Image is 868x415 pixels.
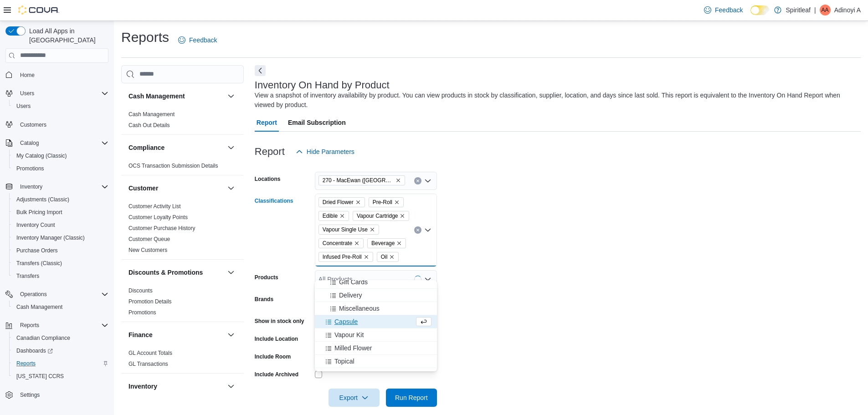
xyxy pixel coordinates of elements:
button: Customers [2,118,112,131]
span: Oil [381,252,388,261]
button: Cash Management [226,91,236,102]
span: Pre-Roll [373,198,392,207]
button: Reports [2,319,112,332]
a: Dashboards [9,344,112,357]
span: Inventory Count [16,221,55,229]
a: Home [16,70,38,81]
div: View a snapshot of inventory availability by product. You can view products in stock by classific... [255,91,856,110]
span: Promotions [13,163,108,174]
label: Include Archived [255,371,298,378]
span: Inventory Count [13,220,108,231]
span: Export [334,389,374,407]
button: Delivery [315,289,437,302]
a: Customer Purchase History [128,225,195,231]
button: [US_STATE] CCRS [9,370,112,383]
span: Topical [334,357,354,366]
span: Cash Management [16,303,62,311]
span: My Catalog (Classic) [16,152,67,159]
button: Customer [128,184,224,193]
a: New Customers [128,247,167,253]
a: My Catalog (Classic) [13,150,71,161]
span: Users [13,101,108,112]
button: Remove Dried Flower from selection in this group [355,200,361,205]
span: Dashboards [16,347,53,354]
span: Load All Apps in [GEOGRAPHIC_DATA] [26,26,108,45]
button: Settings [2,388,112,401]
button: Topical [315,355,437,368]
a: Cash Management [13,302,66,313]
a: Transfers [13,271,43,282]
span: Infused Pre-Roll [323,252,362,261]
a: Transfers (Classic) [13,258,66,269]
button: Inventory [16,181,46,192]
a: Inventory Manager (Classic) [13,232,88,243]
span: Concentrate [318,238,364,248]
p: | [814,5,816,15]
button: Compliance [226,142,236,153]
span: [US_STATE] CCRS [16,373,64,380]
a: GL Transactions [128,361,168,367]
span: Seed [334,370,349,379]
a: Customer Activity List [128,203,181,210]
button: Compliance [128,143,224,152]
span: GL Account Totals [128,349,172,357]
span: Customer Loyalty Points [128,214,188,221]
span: Catalog [16,138,108,149]
button: Remove Vapour Single Use from selection in this group [370,227,375,232]
span: Settings [20,391,40,399]
span: Bulk Pricing Import [16,209,62,216]
span: Dried Flower [318,197,365,207]
a: Purchase Orders [13,245,62,256]
a: Discounts [128,287,153,294]
button: Miscellaneous [315,302,437,315]
span: Gift Cards [339,277,368,287]
span: Cash Management [13,302,108,313]
h3: Inventory [128,382,157,391]
label: Products [255,274,278,281]
button: Vapour Kit [315,328,437,342]
a: Canadian Compliance [13,333,74,343]
span: Cash Out Details [128,122,170,129]
a: Inventory Count [13,220,59,231]
button: Operations [2,288,112,301]
button: Transfers [9,270,112,282]
button: Bulk Pricing Import [9,206,112,219]
span: Customers [20,121,46,128]
a: Reports [13,358,39,369]
span: Operations [16,289,108,300]
span: Reports [16,320,108,331]
span: Canadian Compliance [16,334,70,342]
span: 270 - MacEwan ([GEOGRAPHIC_DATA]) [323,176,394,185]
a: Promotions [128,309,156,316]
h3: Compliance [128,143,164,152]
button: Export [329,389,380,407]
button: Adjustments (Classic) [9,193,112,206]
span: Reports [20,322,39,329]
span: Dried Flower [323,198,354,207]
button: Inventory Manager (Classic) [9,231,112,244]
button: Catalog [2,137,112,149]
input: Dark Mode [750,5,770,15]
span: Customer Queue [128,236,170,243]
label: Show in stock only [255,318,304,325]
span: Canadian Compliance [13,333,108,343]
a: Adjustments (Classic) [13,194,73,205]
h3: Customer [128,184,158,193]
span: My Catalog (Classic) [13,150,108,161]
button: Cash Management [9,301,112,313]
div: Cash Management [121,109,244,134]
a: Dashboards [13,345,56,356]
button: My Catalog (Classic) [9,149,112,162]
a: OCS Transaction Submission Details [128,163,218,169]
span: Vapour Single Use [323,225,368,234]
button: Gift Cards [315,276,437,289]
button: Next [255,65,266,76]
span: GL Transactions [128,360,168,368]
button: Catalog [16,138,42,149]
div: Compliance [121,160,244,175]
span: Vapour Cartridge [353,211,409,221]
h3: Inventory On Hand by Product [255,80,390,91]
